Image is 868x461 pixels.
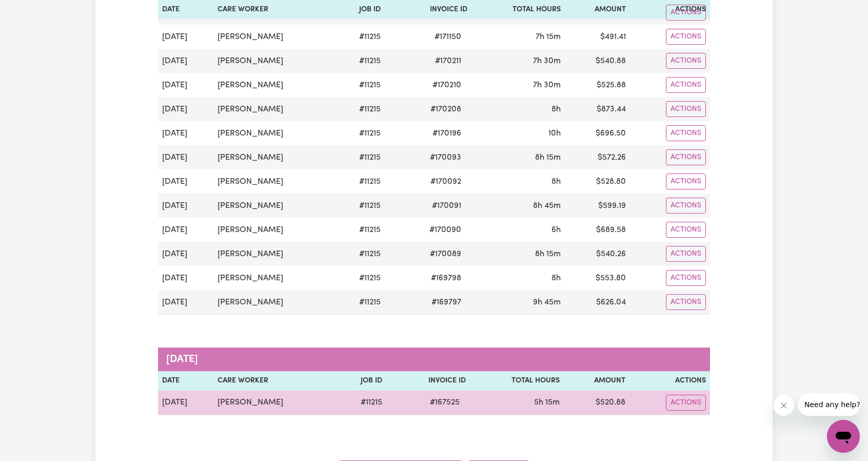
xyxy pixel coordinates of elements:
[336,218,385,242] td: # 11215
[336,145,385,169] td: # 11215
[213,169,336,194] td: [PERSON_NAME]
[336,169,385,194] td: # 11215
[424,151,467,164] span: # 170093
[426,127,467,140] span: # 170196
[158,25,213,49] td: [DATE]
[424,103,467,116] span: # 170208
[213,266,336,290] td: [PERSON_NAME]
[336,290,385,315] td: # 11215
[213,290,336,315] td: [PERSON_NAME]
[551,226,561,234] span: 6 hours
[666,270,706,286] button: Actions
[551,274,561,282] span: 8 hours
[6,7,62,15] span: Need any help?
[565,266,630,290] td: $ 553.80
[666,246,706,262] button: Actions
[336,121,385,145] td: # 11215
[158,218,213,242] td: [DATE]
[213,49,336,73] td: [PERSON_NAME]
[565,25,630,49] td: $ 491.41
[666,395,706,411] button: Actions
[470,371,564,391] th: Total Hours
[564,391,629,415] td: $ 520.88
[158,290,213,315] td: [DATE]
[565,97,630,121] td: $ 873.44
[827,420,860,453] iframe: Button to launch messaging window
[337,371,386,391] th: Job ID
[158,371,213,391] th: Date
[158,97,213,121] td: [DATE]
[535,153,561,162] span: 8 hours 15 minutes
[158,121,213,145] td: [DATE]
[425,296,467,309] span: # 169797
[533,298,561,306] span: 9 hours 45 minutes
[336,266,385,290] td: # 11215
[158,391,213,415] td: [DATE]
[336,73,385,97] td: # 11215
[666,77,706,93] button: Actions
[213,73,336,97] td: [PERSON_NAME]
[429,55,467,67] span: # 170211
[158,169,213,194] td: [DATE]
[336,242,385,266] td: # 11215
[565,145,630,169] td: $ 572.26
[666,174,706,189] button: Actions
[158,194,213,218] td: [DATE]
[213,194,336,218] td: [PERSON_NAME]
[336,25,385,49] td: # 11215
[213,25,336,49] td: [PERSON_NAME]
[386,371,470,391] th: Invoice ID
[213,218,336,242] td: [PERSON_NAME]
[666,149,706,165] button: Actions
[534,398,560,407] span: 5 hours 15 minutes
[565,242,630,266] td: $ 540.26
[565,194,630,218] td: $ 599.19
[551,105,561,113] span: 8 hours
[666,125,706,141] button: Actions
[213,242,336,266] td: [PERSON_NAME]
[213,371,337,391] th: Care Worker
[213,121,336,145] td: [PERSON_NAME]
[565,73,630,97] td: $ 525.88
[666,53,706,69] button: Actions
[425,272,467,284] span: # 169798
[424,396,466,409] span: # 167525
[213,145,336,169] td: [PERSON_NAME]
[423,224,467,236] span: # 170090
[666,222,706,238] button: Actions
[666,29,706,45] button: Actions
[213,391,337,415] td: [PERSON_NAME]
[533,202,561,210] span: 8 hours 45 minutes
[666,294,706,310] button: Actions
[426,200,467,212] span: # 170091
[336,97,385,121] td: # 11215
[564,371,629,391] th: Amount
[158,145,213,169] td: [DATE]
[158,73,213,97] td: [DATE]
[565,49,630,73] td: $ 540.88
[533,57,561,65] span: 7 hours 30 minutes
[565,121,630,145] td: $ 696.50
[336,194,385,218] td: # 11215
[565,290,630,315] td: $ 626.04
[666,101,706,117] button: Actions
[533,81,561,89] span: 7 hours 30 minutes
[426,79,467,91] span: # 170210
[424,248,467,260] span: # 170089
[428,31,467,43] span: # 171150
[535,250,561,258] span: 8 hours 15 minutes
[629,371,710,391] th: Actions
[213,97,336,121] td: [PERSON_NAME]
[798,393,860,416] iframe: Message from company
[337,391,386,415] td: # 11215
[158,348,710,371] caption: [DATE]
[158,266,213,290] td: [DATE]
[548,129,561,138] span: 10 hours
[158,242,213,266] td: [DATE]
[158,49,213,73] td: [DATE]
[424,176,467,188] span: # 170092
[536,33,561,41] span: 7 hours 15 minutes
[336,49,385,73] td: # 11215
[565,169,630,194] td: $ 528.80
[774,395,794,416] iframe: Close message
